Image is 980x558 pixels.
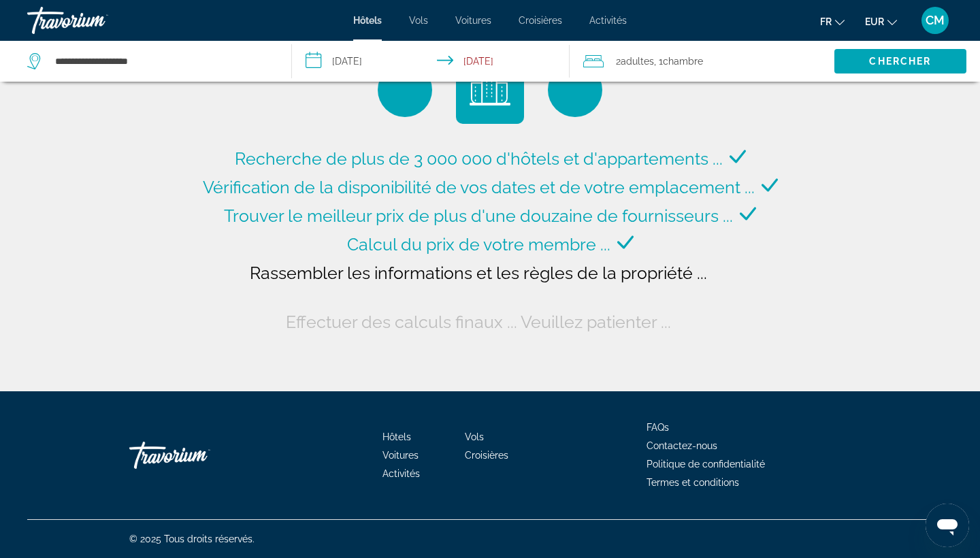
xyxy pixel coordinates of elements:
[869,56,931,67] span: Chercher
[129,435,265,476] a: Go Home
[465,431,484,442] a: Vols
[409,15,428,26] a: Vols
[616,52,654,71] span: 2
[589,15,627,26] a: Activités
[834,49,966,73] button: Search
[465,450,508,461] a: Croisières
[647,459,765,470] a: Politique de confidentialité
[54,51,271,71] input: Search hotel destination
[621,56,654,67] span: Adultes
[654,52,703,71] span: , 1
[917,6,953,35] button: User Menu
[865,12,897,31] button: Change currency
[663,56,703,67] span: Chambre
[203,177,755,197] span: Vérification de la disponibilité de vos dates et de votre emplacement ...
[353,15,382,26] a: Hôtels
[865,16,884,27] span: EUR
[647,422,669,433] a: FAQs
[382,468,420,479] a: Activités
[647,440,717,451] a: Contactez-nous
[455,15,491,26] a: Voitures
[286,312,671,332] span: Effectuer des calculs finaux ... Veuillez patienter ...
[820,12,845,31] button: Change language
[820,16,832,27] span: fr
[347,234,610,255] span: Calcul du prix de votre membre ...
[250,263,707,283] span: Rassembler les informations et les règles de la propriété ...
[224,206,733,226] span: Trouver le meilleur prix de plus d'une douzaine de fournisseurs ...
[129,534,255,544] span: © 2025 Tous droits réservés.
[926,14,945,27] span: CM
[235,148,723,169] span: Recherche de plus de 3 000 000 d'hôtels et d'appartements ...
[382,450,419,461] a: Voitures
[926,504,969,547] iframe: Bouton de lancement de la fenêtre de messagerie
[570,41,834,82] button: Travelers: 2 adults, 0 children
[647,477,739,488] a: Termes et conditions
[382,431,411,442] a: Hôtels
[27,3,163,38] a: Travorium
[292,41,570,82] button: Select check in and out date
[519,15,562,26] a: Croisières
